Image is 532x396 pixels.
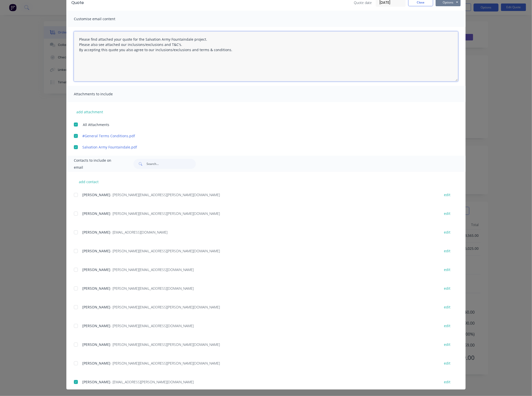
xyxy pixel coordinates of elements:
span: [PERSON_NAME] [82,249,110,253]
span: - [PERSON_NAME][EMAIL_ADDRESS][PERSON_NAME][DOMAIN_NAME] [110,305,220,309]
span: [PERSON_NAME] [82,230,110,235]
span: Contacts to include on email [74,157,121,171]
button: edit [441,360,453,367]
span: [PERSON_NAME] [82,267,110,272]
button: edit [441,322,453,329]
button: edit [441,341,453,348]
span: - [EMAIL_ADDRESS][DOMAIN_NAME] [110,230,167,235]
span: [PERSON_NAME] [82,211,110,216]
button: add attachment [74,108,106,116]
a: Salvation Army Fountaindale.pdf [82,144,435,150]
button: edit [441,379,453,385]
button: edit [441,229,453,236]
span: [PERSON_NAME] [82,286,110,291]
span: - [EMAIL_ADDRESS][PERSON_NAME][DOMAIN_NAME] [110,380,194,384]
span: [PERSON_NAME] [82,305,110,309]
textarea: Please find attached your quote for the Salvation Army Fountaindale project. Please also see atta... [74,31,458,81]
span: - [PERSON_NAME][EMAIL_ADDRESS][PERSON_NAME][DOMAIN_NAME] [110,361,220,366]
button: edit [441,248,453,254]
span: [PERSON_NAME] [82,323,110,328]
span: Attachments to include [74,91,129,98]
button: add contact [74,178,104,185]
span: [PERSON_NAME] [82,361,110,366]
span: [PERSON_NAME] [82,192,110,197]
span: - [PERSON_NAME][EMAIL_ADDRESS][PERSON_NAME][DOMAIN_NAME] [110,249,220,253]
button: edit [441,266,453,273]
span: [PERSON_NAME] [82,342,110,347]
span: - [PERSON_NAME][EMAIL_ADDRESS][DOMAIN_NAME] [110,323,194,328]
span: Customise email content [74,15,129,22]
span: - [PERSON_NAME][EMAIL_ADDRESS][DOMAIN_NAME] [110,267,194,272]
span: - [PERSON_NAME][EMAIL_ADDRESS][PERSON_NAME][DOMAIN_NAME] [110,342,220,347]
button: edit [441,304,453,310]
span: - [PERSON_NAME][EMAIL_ADDRESS][PERSON_NAME][DOMAIN_NAME] [110,192,220,197]
span: - [PERSON_NAME][EMAIL_ADDRESS][PERSON_NAME][DOMAIN_NAME] [110,211,220,216]
span: [PERSON_NAME] [82,380,110,384]
span: - [PERSON_NAME][EMAIL_ADDRESS][DOMAIN_NAME] [110,286,194,291]
button: edit [441,191,453,198]
button: edit [441,210,453,217]
button: edit [441,285,453,292]
span: All Attachments [83,122,109,127]
input: Search... [146,159,196,169]
a: #General Terms Conditions.pdf [82,133,435,138]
